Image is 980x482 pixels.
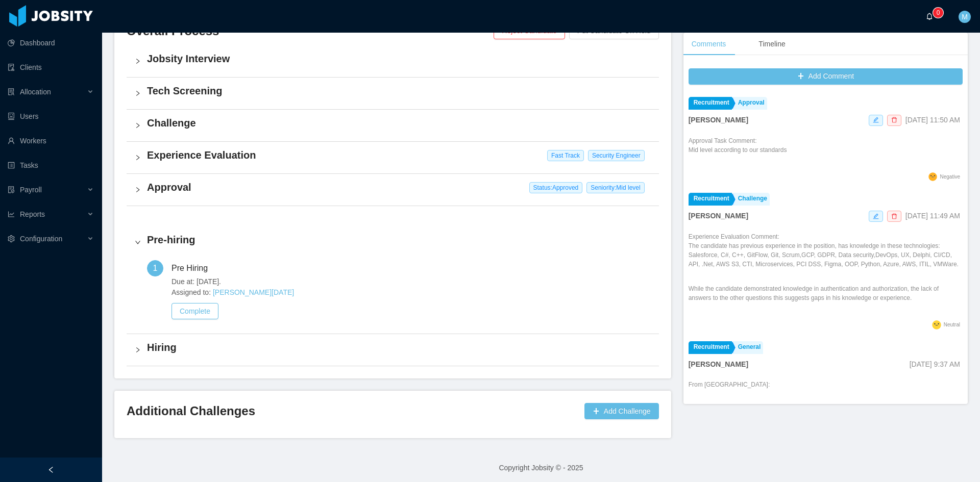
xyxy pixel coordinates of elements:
[8,131,94,151] a: icon: userWorkers
[733,97,767,110] a: Approval
[127,334,659,366] div: icon: rightHiring
[586,182,644,193] span: Seniority: Mid level
[689,68,963,85] button: icon: plusAdd Comment
[127,45,659,77] div: icon: rightJobsity Interview
[940,174,960,180] span: Negative
[689,212,748,220] strong: [PERSON_NAME]
[873,117,879,123] i: icon: edit
[529,182,583,193] span: Status: Approved
[147,148,651,162] h4: Experience Evaluation
[171,276,651,287] span: Due at: [DATE].
[147,340,651,354] h4: Hiring
[905,116,960,124] span: [DATE] 11:50 AM
[689,241,963,269] p: The candidate has previous experience in the position, has knowledge in these technologies: Sales...
[689,284,963,302] p: While the candidate demonstrated knowledge in authentication and authorization, the lack of answe...
[689,360,748,368] strong: [PERSON_NAME]
[689,193,732,206] a: Recruitment
[689,136,787,170] div: Approval Task Comment:
[135,347,141,353] i: icon: right
[147,52,651,66] h4: Jobsity Interview
[933,8,943,18] sup: 0
[689,341,732,354] a: Recruitment
[127,174,659,206] div: icon: rightApproval
[8,57,94,78] a: icon: auditClients
[147,116,651,130] h4: Challenge
[689,380,963,389] p: From [GEOGRAPHIC_DATA]:
[962,11,968,23] span: M
[127,142,659,173] div: icon: rightExperience Evaluation
[873,213,879,219] i: icon: edit
[135,58,141,64] i: icon: right
[20,235,62,243] span: Configuration
[891,117,897,123] i: icon: delete
[20,88,51,96] span: Allocation
[8,186,15,193] i: icon: file-protect
[689,116,748,124] strong: [PERSON_NAME]
[891,213,897,219] i: icon: delete
[135,90,141,96] i: icon: right
[127,226,659,258] div: icon: rightPre-hiring
[944,322,960,327] span: Neutral
[689,145,787,155] p: Mid level according to our standards
[905,212,960,220] span: [DATE] 11:49 AM
[171,303,218,319] button: Complete
[733,341,764,354] a: General
[8,88,15,95] i: icon: solution
[8,155,94,175] a: icon: profileTasks
[147,84,651,98] h4: Tech Screening
[683,33,734,56] div: Comments
[733,193,770,206] a: Challenge
[588,150,645,161] span: Security Engineer
[8,211,15,218] i: icon: line-chart
[689,97,732,110] a: Recruitment
[127,403,580,419] h3: Additional Challenges
[171,287,651,298] span: Assigned to:
[135,239,141,245] i: icon: right
[153,264,158,272] span: 1
[147,180,651,194] h4: Approval
[750,33,793,56] div: Timeline
[135,155,141,161] i: icon: right
[127,110,659,141] div: icon: rightChallenge
[171,307,218,315] a: Complete
[213,288,294,296] a: [PERSON_NAME][DATE]
[171,260,216,276] div: Pre Hiring
[135,122,141,129] i: icon: right
[689,232,963,318] div: Experience Evaluation Comment:
[910,360,960,368] span: [DATE] 9:37 AM
[20,210,45,218] span: Reports
[926,13,933,20] i: icon: bell
[547,150,584,161] span: Fast Track
[127,78,659,109] div: icon: rightTech Screening
[8,106,94,126] a: icon: robotUsers
[8,235,15,242] i: icon: setting
[147,233,651,247] h4: Pre-hiring
[135,187,141,193] i: icon: right
[20,186,42,194] span: Payroll
[8,33,94,53] a: icon: pie-chartDashboard
[584,403,659,419] button: icon: plusAdd Challenge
